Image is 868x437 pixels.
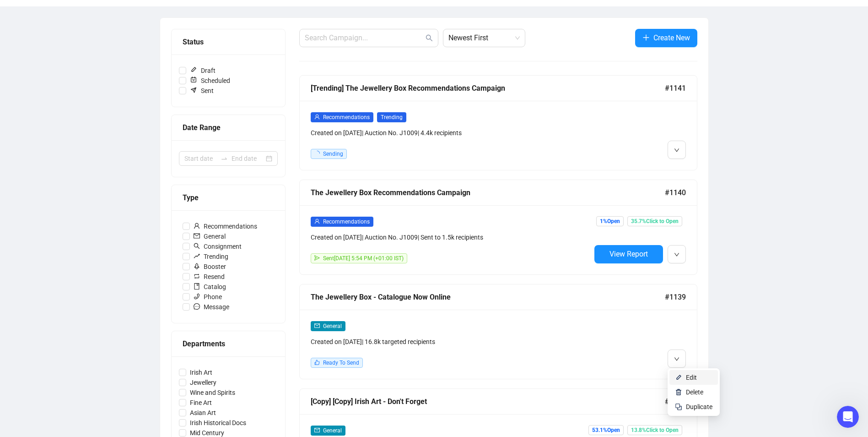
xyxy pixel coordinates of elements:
[314,255,320,261] span: send
[221,155,228,162] span: to
[323,114,370,120] span: Recommendations
[299,180,697,275] a: The Jewellery Box Recommendations Campaign#1140userRecommendationsCreated on [DATE]| Auction No. ...
[194,293,200,300] span: phone
[194,233,200,239] span: mail
[190,251,232,262] span: Trending
[642,34,650,41] span: plus
[314,360,320,365] span: like
[186,418,250,428] span: Irish Historical Docs
[194,273,200,279] span: retweet
[183,192,274,203] div: Type
[299,284,697,379] a: The Jewellery Box - Catalogue Now Online#1139mailGeneralCreated on [DATE]| 16.8k targeted recipie...
[311,82,665,94] div: [Trending] The Jewellery Box Recommendations Campaign
[311,187,665,198] div: The Jewellery Box Recommendations Campaign
[653,32,690,44] span: Create New
[674,252,679,257] span: down
[186,86,217,96] span: Sent
[194,283,200,290] span: book
[186,367,216,377] span: Irish Art
[674,356,679,362] span: down
[665,82,686,94] span: #1141
[448,29,520,47] span: Newest First
[674,147,679,153] span: down
[190,292,226,302] span: Phone
[627,216,682,226] span: 35.7% Click to Open
[588,425,624,435] span: 53.1% Open
[426,34,433,42] span: search
[190,231,229,241] span: General
[186,408,220,418] span: Asian Art
[186,66,219,76] span: Draft
[190,241,245,251] span: Consignment
[323,255,404,262] span: Sent [DATE] 5:54 PM (+01:00 IST)
[186,377,220,388] span: Jewellery
[186,76,234,86] span: Scheduled
[314,323,320,328] span: mail
[323,151,343,157] span: Sending
[194,243,200,249] span: search
[594,245,663,263] button: View Report
[323,323,342,329] span: General
[314,427,320,433] span: mail
[311,232,591,242] div: Created on [DATE] | Auction No. J1009 | Sent to 1.5k recipients
[665,291,686,303] span: #1139
[190,282,230,292] span: Catalog
[609,250,648,258] span: View Report
[186,388,239,398] span: Wine and Spirits
[183,338,274,350] div: Departments
[305,33,424,44] input: Search Campaign...
[314,218,320,224] span: user
[299,75,697,170] a: [Trending] The Jewellery Box Recommendations Campaign#1141userRecommendationsTrendingCreated on [...
[183,36,274,48] div: Status
[232,153,264,164] input: End date
[675,388,682,396] img: svg+xml;base64,PHN2ZyB4bWxucz0iaHR0cDovL3d3dy53My5vcmcvMjAwMC9zdmciIHhtbG5zOnhsaW5rPSJodHRwOi8vd3...
[184,153,217,164] input: Start date
[194,303,200,310] span: message
[314,114,320,120] span: user
[627,425,682,435] span: 13.8% Click to Open
[190,262,230,272] span: Booster
[311,337,591,347] div: Created on [DATE] | 16.8k targeted recipients
[377,112,406,122] span: Trending
[686,374,697,381] span: Edit
[183,122,274,133] div: Date Range
[665,396,686,407] span: #1137
[194,223,200,229] span: user
[311,396,665,407] div: [Copy] [Copy] Irish Art - Don't Forget
[323,360,359,366] span: Ready To Send
[190,221,261,231] span: Recommendations
[190,272,228,282] span: Resend
[686,388,703,396] span: Delete
[596,216,624,226] span: 1% Open
[311,128,591,138] div: Created on [DATE] | Auction No. J1009 | 4.4k recipients
[194,263,200,269] span: rocket
[190,302,233,312] span: Message
[221,155,228,162] span: swap-right
[323,427,342,434] span: General
[686,403,712,410] span: Duplicate
[314,151,320,156] span: loading
[194,253,200,259] span: rise
[675,374,682,381] img: svg+xml;base64,PHN2ZyB4bWxucz0iaHR0cDovL3d3dy53My5vcmcvMjAwMC9zdmciIHhtbG5zOnhsaW5rPSJodHRwOi8vd3...
[635,29,697,47] button: Create New
[837,406,859,428] iframe: Intercom live chat
[186,398,216,408] span: Fine Art
[323,218,370,225] span: Recommendations
[665,187,686,198] span: #1140
[675,403,682,410] img: svg+xml;base64,PHN2ZyB4bWxucz0iaHR0cDovL3d3dy53My5vcmcvMjAwMC9zdmciIHdpZHRoPSIyNCIgaGVpZ2h0PSIyNC...
[311,291,665,303] div: The Jewellery Box - Catalogue Now Online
